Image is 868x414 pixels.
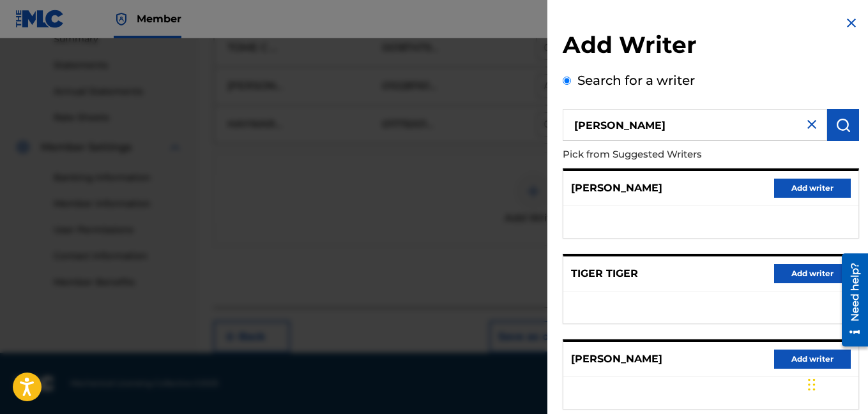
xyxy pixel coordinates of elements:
[832,249,868,351] iframe: Resource Center
[571,351,662,367] p: [PERSON_NAME]
[114,11,129,27] img: Top Rightsholder
[15,10,65,28] img: MLC Logo
[571,266,638,281] p: TIGER TIGER
[774,179,851,198] button: Add writer
[804,353,868,414] iframe: Chat Widget
[774,264,851,283] button: Add writer
[577,73,695,88] label: Search for a writer
[774,350,851,369] button: Add writer
[835,117,851,133] img: Search Works
[808,366,816,404] div: Drag
[137,11,181,26] span: Member
[563,109,827,141] input: Search writer's name or IPI Number
[571,181,662,196] p: [PERSON_NAME]
[804,117,819,132] img: close
[563,31,859,63] h2: Add Writer
[563,141,786,168] p: Pick from Suggested Writers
